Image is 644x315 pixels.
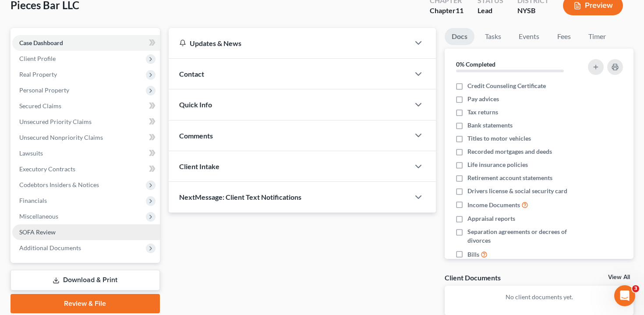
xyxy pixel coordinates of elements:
[179,162,219,170] span: Client Intake
[179,39,400,48] div: Updates & News
[512,28,546,45] a: Events
[478,28,508,45] a: Tasks
[19,102,61,110] span: Secured Claims
[19,134,103,141] span: Unsecured Nonpriority Claims
[478,6,503,16] div: Lead
[11,270,160,290] a: Download & Print
[179,70,204,78] span: Contact
[445,273,501,282] div: Client Documents
[467,147,552,156] span: Recorded mortgages and deeds
[12,130,160,145] a: Unsecured Nonpriority Claims
[467,95,499,103] span: Pay advices
[456,6,464,14] span: 11
[467,173,552,182] span: Retirement account statements
[467,160,528,169] span: Life insurance policies
[632,285,639,292] span: 3
[12,161,160,177] a: Executory Contracts
[456,60,495,68] strong: 0% Completed
[19,228,56,236] span: SOFA Review
[19,118,92,125] span: Unsecured Priority Claims
[517,6,549,16] div: NYSB
[19,181,99,188] span: Codebtors Insiders & Notices
[467,134,531,143] span: Titles to motor vehicles
[19,149,43,157] span: Lawsuits
[19,55,56,62] span: Client Profile
[581,28,613,45] a: Timer
[19,197,47,204] span: Financials
[452,293,626,301] p: No client documents yet.
[550,28,578,45] a: Fees
[467,201,520,209] span: Income Documents
[445,28,474,45] a: Docs
[19,212,58,220] span: Miscellaneous
[467,250,479,259] span: Bills
[19,86,69,94] span: Personal Property
[608,274,630,280] a: View All
[467,121,513,130] span: Bank statements
[179,131,213,140] span: Comments
[430,6,464,16] div: Chapter
[467,187,567,195] span: Drivers license & social security card
[467,227,579,245] span: Separation agreements or decrees of divorces
[12,114,160,130] a: Unsecured Priority Claims
[467,214,515,223] span: Appraisal reports
[12,35,160,51] a: Case Dashboard
[19,71,57,78] span: Real Property
[467,108,498,117] span: Tax returns
[179,100,212,109] span: Quick Info
[11,294,160,313] a: Review & File
[12,98,160,114] a: Secured Claims
[19,165,75,173] span: Executory Contracts
[12,145,160,161] a: Lawsuits
[467,81,546,90] span: Credit Counseling Certificate
[614,285,635,306] iframe: Intercom live chat
[19,244,81,251] span: Additional Documents
[12,224,160,240] a: SOFA Review
[179,193,301,201] span: NextMessage: Client Text Notifications
[19,39,63,46] span: Case Dashboard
